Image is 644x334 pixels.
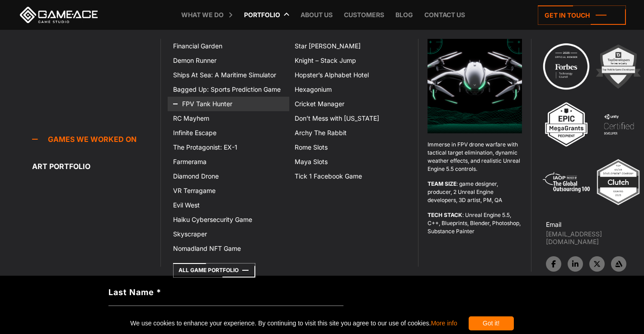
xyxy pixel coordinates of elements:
a: Farmerama [168,155,289,169]
label: Last Name * [108,286,343,298]
a: Don’t Mess with [US_STATE] [289,111,411,126]
img: Top ar vr development company gaming 2025 game ace [593,157,643,207]
a: Games we worked on [32,130,160,148]
a: Diamond Drone [168,169,289,183]
span: We use cookies to enhance your experience. By continuing to visit this site you agree to our use ... [130,316,457,330]
a: Bagged Up: Sports Prediction Game [168,82,289,97]
a: [EMAIL_ADDRESS][DOMAIN_NAME] [546,230,644,245]
img: 2 [593,42,643,91]
a: Ships At Sea: A Maritime Simulator [168,68,289,82]
a: Demon Runner [168,53,289,68]
p: : game designer, producer, 2 Unreal Engine developers, 3D artist, PM, QA [428,180,522,204]
a: Infinite Escape [168,126,289,140]
a: Archy The Rabbit [289,126,411,140]
a: Tick 1 Facebook Game [289,169,411,183]
strong: Email [546,221,561,228]
a: VR Terragame [168,183,289,198]
a: All Game Portfolio [173,263,255,278]
a: More info [431,320,457,327]
img: 5 [541,157,591,207]
img: 4 [594,99,644,149]
a: Art portfolio [32,157,160,175]
p: Immerse in FPV drone warfare with tactical target elimination, dynamic weather effects, and reali... [428,141,522,173]
a: Star [PERSON_NAME] [289,39,411,53]
a: Maya Slots [289,155,411,169]
a: FPV Tank Hunter [168,97,289,111]
a: Haiku Cybersecurity Game [168,212,289,227]
a: Hopster’s Alphabet Hotel [289,68,411,82]
div: Got it! [469,316,514,330]
a: Knight – Stack Jump [289,53,411,68]
a: Rome Slots [289,140,411,155]
a: Evil West [168,198,289,212]
a: Skyscraper [168,227,289,241]
strong: TEAM SIZE [428,180,456,187]
p: : Unreal Engine 5.5, C++, Blueprints, Blender, Photoshop, Substance Painter [428,211,522,235]
a: Cricket Manager [289,97,411,111]
a: RC Mayhem [168,111,289,126]
img: Fpv tank hunter top menu [428,39,522,133]
img: Technology council badge program ace 2025 game ace [541,42,591,91]
a: Nomadland NFT Game [168,241,289,256]
a: Financial Garden [168,39,289,53]
a: Hexagonium [289,82,411,97]
a: Get in touch [538,5,626,25]
img: 3 [541,99,591,149]
a: The Protagonist: EX-1 [168,140,289,155]
strong: TECH STACK [428,212,462,218]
